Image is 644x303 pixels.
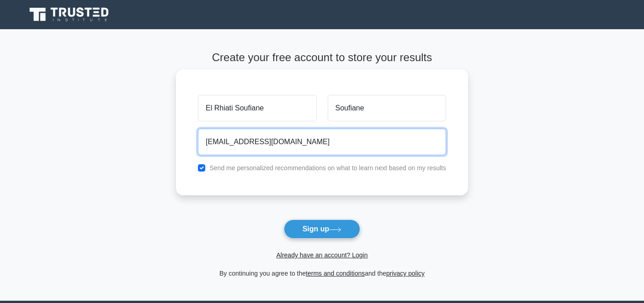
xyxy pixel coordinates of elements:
[386,270,425,277] a: privacy policy
[176,51,468,64] h4: Create your free account to store your results
[209,164,446,172] label: Send me personalized recommendations on what to learn next based on my results
[198,95,316,121] input: First name
[198,129,446,155] input: Email
[284,219,361,239] button: Sign up
[170,268,474,279] div: By continuing you agree to the and the
[306,270,365,277] a: terms and conditions
[328,95,446,121] input: Last name
[276,251,367,259] a: Already have an account? Login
